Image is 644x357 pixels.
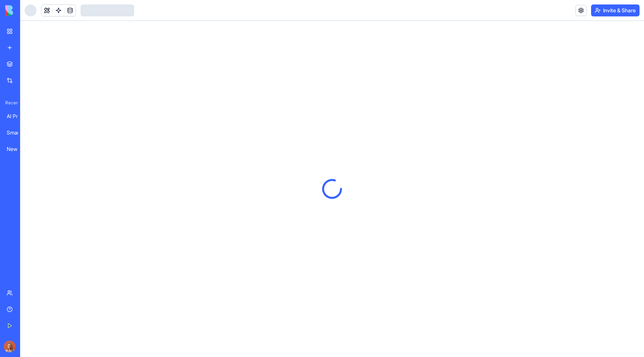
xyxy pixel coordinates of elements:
span: Recent [2,100,18,106]
a: New App [2,142,32,157]
a: Smart Contact Email Manager [2,125,32,140]
div: Smart Contact Email Manager [7,129,28,136]
div: AI Product Description Generator [7,113,28,120]
div: New App [7,145,28,153]
img: logo [5,5,51,16]
button: Invite & Share [591,4,640,16]
img: Marina_gj5dtt.jpg [4,341,16,353]
a: AI Product Description Generator [2,109,32,124]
